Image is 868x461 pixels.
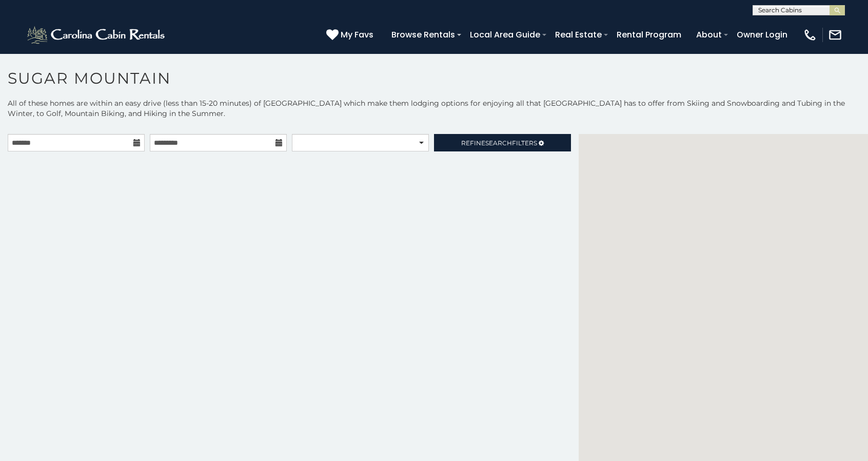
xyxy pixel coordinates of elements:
img: mail-regular-white.png [828,28,842,42]
span: Refine Filters [461,139,537,147]
a: Local Area Guide [465,26,545,44]
span: My Favs [341,28,373,41]
a: About [691,26,727,44]
a: Rental Program [611,26,686,44]
a: Browse Rentals [386,26,460,44]
a: Owner Login [732,26,793,44]
a: Real Estate [550,26,607,44]
a: RefineSearchFilters [434,134,571,151]
span: Search [485,139,512,147]
img: phone-regular-white.png [803,28,817,42]
img: White-1-2.png [26,25,168,45]
a: My Favs [326,28,376,42]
